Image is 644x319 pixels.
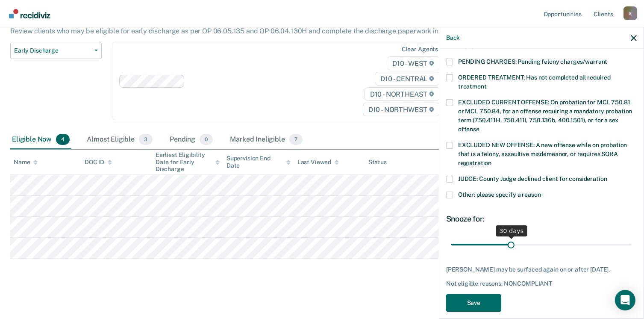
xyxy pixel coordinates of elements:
div: S [623,6,637,20]
button: Save [446,294,501,312]
div: Earliest Eligibility Date for Early Discharge [156,151,220,173]
div: Marked Ineligible [228,130,304,149]
div: Supervision End Date [226,155,291,169]
span: PENDING CHARGES: Pending felony charges/warrant [458,58,607,65]
div: Open Intercom Messenger [615,290,635,310]
div: 30 days [496,225,527,236]
div: [PERSON_NAME] may be surfaced again on or after [DATE]. [446,266,637,273]
div: Status [368,159,387,166]
span: D10 - WEST [387,56,440,70]
div: Last Viewed [297,159,339,166]
span: 4 [56,134,70,145]
span: D10 - CENTRAL [375,72,440,86]
div: Pending [168,130,215,149]
span: Early Discharge [14,47,91,54]
button: Profile dropdown button [623,6,637,20]
div: Not eligible reasons: NONCOMPLIANT [446,280,637,287]
span: 3 [139,134,153,145]
span: JUDGE: County Judge declined client for consideration [458,175,607,182]
img: Recidiviz [9,9,50,18]
span: EXCLUDED NEW OFFENSE: A new offense while on probation that is a felony, assaultive misdemeanor, ... [458,142,627,166]
span: D10 - NORTHEAST [365,87,440,101]
button: Back [446,34,460,41]
span: 7 [289,134,303,145]
span: EXCLUDED CURRENT OFFENSE: On probation for MCL 750.81 or MCL 750.84, for an offense requiring a m... [458,99,632,133]
span: 0 [200,134,213,145]
div: DOC ID [85,159,112,166]
div: Name [14,159,38,166]
div: Clear agents [402,46,438,53]
div: Eligible Now [10,130,71,149]
div: Almost Eligible [85,130,154,149]
span: D10 - NORTHWEST [363,103,440,116]
div: Snooze for: [446,214,637,224]
span: ORDERED TREATMENT: Has not completed all required treatment [458,74,611,90]
span: Other: please specify a reason [458,191,541,198]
